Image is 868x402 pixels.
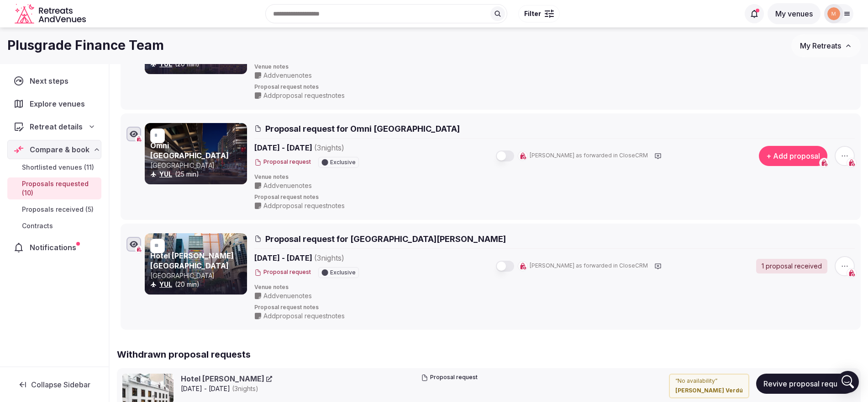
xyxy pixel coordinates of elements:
[254,268,311,276] button: Proposal request
[314,143,344,152] span: ( 3 night s )
[518,5,560,22] button: Filter
[7,203,101,216] a: Proposals received (5)
[31,380,90,389] span: Collapse Sidebar
[181,374,272,384] a: Hotel [PERSON_NAME]
[254,173,855,181] span: Venue notes
[150,59,245,69] div: (20 min)
[254,142,415,153] span: [DATE] - [DATE]
[150,170,245,179] div: (25 min)
[791,34,861,57] button: My Retreats
[265,123,460,134] span: Proposal request for Omni [GEOGRAPHIC_DATA]
[263,201,345,210] span: Add proposal request notes
[7,220,101,232] a: Contracts
[675,387,743,395] cite: [PERSON_NAME] Verdú
[265,233,506,245] span: Proposal request for [GEOGRAPHIC_DATA][PERSON_NAME]
[15,4,88,24] svg: Retreats and Venues company logo
[7,71,101,91] a: Next steps
[524,9,541,18] span: Filter
[756,374,855,394] button: Revive proposal request
[254,158,311,166] button: Proposal request
[263,181,312,190] span: Add venue notes
[254,304,855,311] span: Proposal request notes
[263,71,312,80] span: Add venue notes
[254,252,415,263] span: [DATE] - [DATE]
[421,374,478,381] button: Proposal request
[7,238,101,257] a: Notifications
[30,98,89,109] span: Explore venues
[150,271,245,280] p: [GEOGRAPHIC_DATA]
[30,242,80,253] span: Notifications
[7,94,101,113] a: Explore venues
[232,385,258,392] span: ( 3 night s )
[22,179,98,198] span: Proposals requested (10)
[254,284,855,291] span: Venue notes
[756,259,827,273] a: 1 proposal received
[675,377,743,385] p: “ No availability ”
[768,3,821,24] button: My venues
[254,63,855,71] span: Venue notes
[159,170,172,178] a: YUL
[263,291,312,300] span: Add venue notes
[7,177,101,199] a: Proposals requested (10)
[181,384,272,393] span: [DATE] - [DATE]
[150,161,245,170] p: [GEOGRAPHIC_DATA]
[30,144,89,155] span: Compare & book
[254,83,855,91] span: Proposal request notes
[7,375,101,395] button: Collapse Sidebar
[254,193,855,201] span: Proposal request notes
[7,161,101,174] a: Shortlisted venues (11)
[30,121,83,132] span: Retreat details
[530,152,648,160] span: [PERSON_NAME] as forwarded in CloseCRM
[150,141,229,160] a: Omni [GEOGRAPHIC_DATA]
[15,4,88,24] a: Visit the homepage
[7,37,164,54] h1: Plusgrade Finance Team
[314,253,344,263] span: ( 3 night s )
[837,371,859,393] div: Open Intercom Messenger
[530,262,648,270] span: [PERSON_NAME] as forwarded in CloseCRM
[263,91,345,100] span: Add proposal request notes
[330,160,356,165] span: Exclusive
[800,41,841,50] span: My Retreats
[22,221,53,230] span: Contracts
[22,163,94,172] span: Shortlisted venues (11)
[263,311,345,321] span: Add proposal request notes
[150,251,234,270] a: Hotel [PERSON_NAME][GEOGRAPHIC_DATA]
[827,7,840,20] img: marina
[22,205,94,214] span: Proposals received (5)
[30,75,72,86] span: Next steps
[330,270,356,275] span: Exclusive
[768,9,821,18] a: My venues
[150,280,245,289] div: (20 min)
[159,280,172,288] a: YUL
[759,146,827,166] button: + Add proposal
[117,348,861,361] h2: Withdrawn proposal requests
